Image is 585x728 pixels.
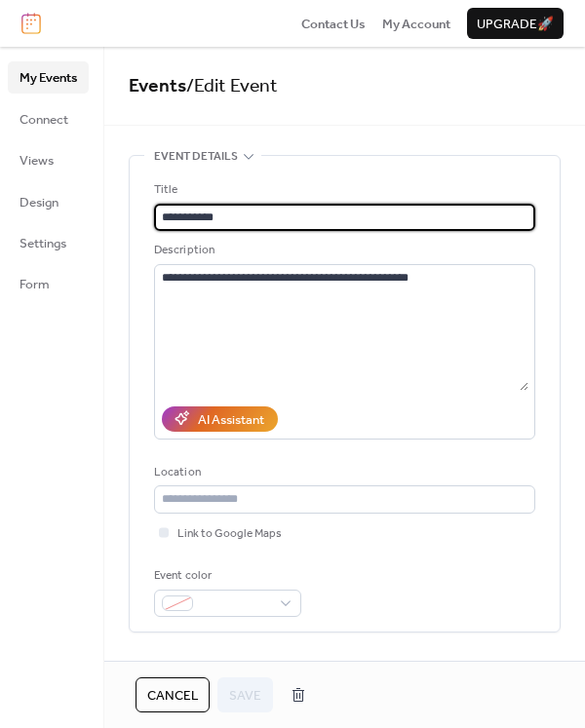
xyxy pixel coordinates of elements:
a: My Account [382,14,450,33]
a: My Events [8,61,89,93]
a: Connect [8,103,89,134]
span: Form [19,275,50,294]
span: My Events [19,68,77,88]
a: Contact Us [301,14,366,33]
div: AI Assistant [198,410,264,430]
span: My Account [382,15,450,34]
span: Cancel [147,686,198,706]
div: Description [154,241,531,260]
span: Settings [19,234,66,253]
a: Form [8,268,89,299]
a: Settings [8,227,89,258]
span: / Edit Event [186,68,278,104]
span: Upgrade 🚀 [477,15,554,34]
a: Design [8,186,89,217]
span: Contact Us [301,15,366,34]
div: Event color [154,566,297,586]
div: Title [154,180,531,200]
span: Views [19,151,54,171]
a: Events [129,68,186,104]
span: Link to Google Maps [177,524,282,544]
img: logo [21,13,41,34]
span: Date and time [154,656,237,675]
button: Upgrade🚀 [467,8,564,39]
span: Connect [19,110,68,130]
button: AI Assistant [162,406,278,432]
span: Event details [154,147,238,167]
a: Views [8,144,89,175]
button: Cancel [136,677,210,712]
div: Location [154,463,531,482]
span: Design [19,193,58,212]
